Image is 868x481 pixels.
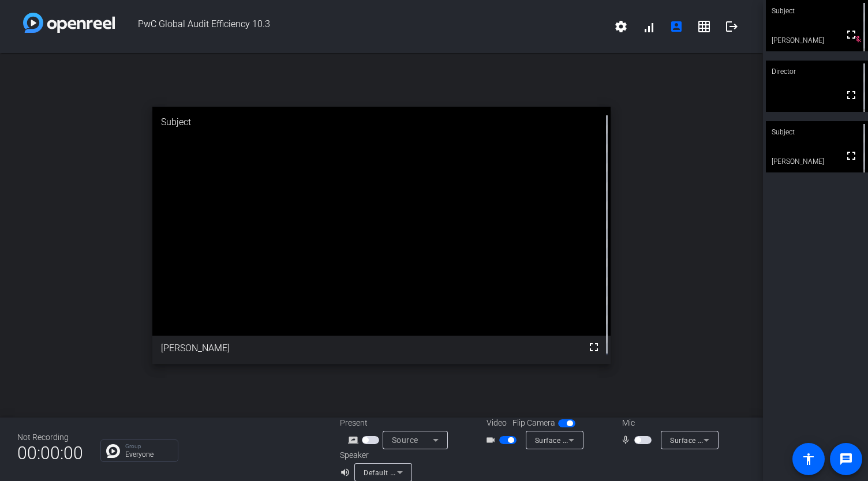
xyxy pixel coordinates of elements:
mat-icon: fullscreen [844,88,858,102]
mat-icon: grid_on [697,20,711,33]
div: Present [340,417,455,429]
mat-icon: screen_share_outline [348,433,362,447]
span: PwC Global Audit Efficiency 10.3 [115,13,607,40]
p: Group [125,444,172,449]
span: Default - Surface Omnisonic Speakers (2- Surface High Definition Audio) [364,468,607,477]
mat-icon: account_box [669,20,683,33]
mat-icon: fullscreen [844,28,858,42]
div: Speaker [340,449,409,461]
mat-icon: message [839,452,853,466]
mat-icon: videocam_outline [485,433,499,447]
span: Source [392,435,418,445]
div: Mic [611,417,726,429]
mat-icon: fullscreen [587,340,601,354]
mat-icon: accessibility [802,452,815,466]
div: Not Recording [17,431,83,444]
p: Everyone [125,451,172,458]
img: white-gradient.svg [23,13,115,33]
img: Chat Icon [106,444,120,458]
span: Surface Camera Front (045e:0990) [535,435,653,445]
span: 00:00:00 [17,439,83,467]
mat-icon: fullscreen [844,149,858,163]
mat-icon: volume_up [340,465,354,479]
mat-icon: settings [614,20,628,33]
button: signal_cellular_alt [635,13,663,40]
span: Flip Camera [512,417,555,429]
span: Video [487,417,507,429]
div: Director [766,61,868,82]
mat-icon: logout [725,20,739,33]
div: Subject [766,121,868,143]
div: Subject [152,107,610,138]
mat-icon: mic_none [620,433,634,447]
